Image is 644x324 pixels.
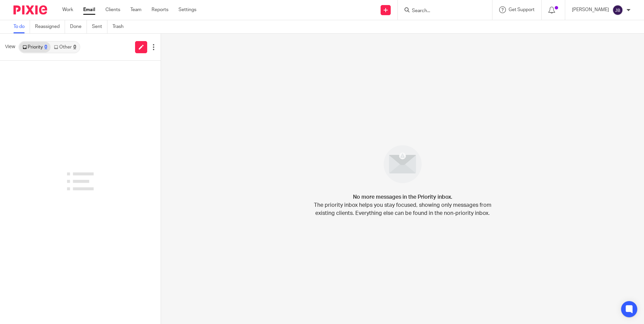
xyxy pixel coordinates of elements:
a: Other0 [51,42,79,53]
h4: No more messages in the Priority inbox. [353,193,452,201]
div: 0 [44,45,47,50]
a: Done [70,20,87,33]
a: Reassigned [35,20,65,33]
img: Pixie [13,5,47,14]
a: Work [62,6,73,13]
div: 0 [73,45,76,50]
a: Clients [105,6,120,13]
a: Email [83,6,95,13]
p: [PERSON_NAME] [572,6,609,13]
img: image [379,141,426,188]
a: To do [13,20,30,33]
img: svg%3E [612,5,623,15]
input: Search [411,8,472,14]
a: Sent [92,20,107,33]
span: View [5,43,15,51]
a: Reports [152,6,168,13]
a: Priority0 [19,42,51,53]
p: The priority inbox helps you stay focused, showing only messages from existing clients. Everythin... [313,201,492,217]
a: Settings [179,6,196,13]
a: Team [130,6,141,13]
a: Trash [112,20,129,33]
span: Get Support [509,7,535,12]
